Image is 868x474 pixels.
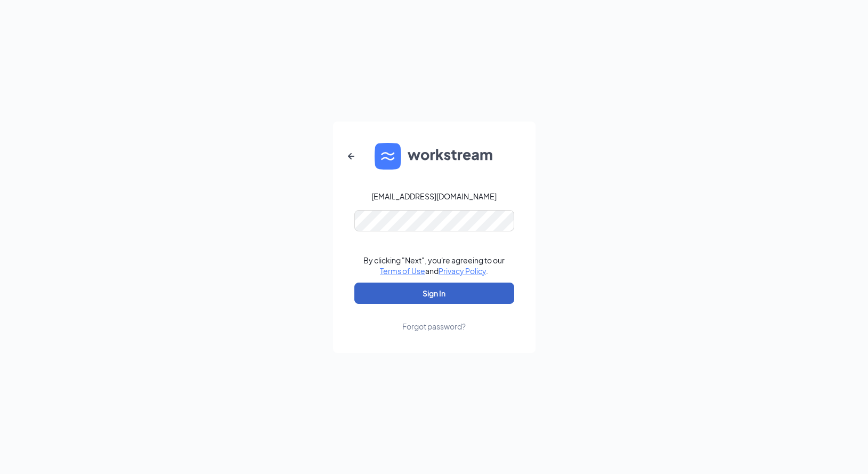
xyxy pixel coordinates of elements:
img: WS logo and Workstream text [375,143,494,170]
a: Forgot password? [402,304,466,332]
div: [EMAIL_ADDRESS][DOMAIN_NAME] [371,191,497,202]
div: Forgot password? [402,321,466,332]
a: Privacy Policy [439,266,486,276]
button: ArrowLeftNew [338,143,364,169]
div: By clicking "Next", you're agreeing to our and . [363,255,505,276]
button: Sign In [354,283,514,304]
a: Terms of Use [380,266,425,276]
svg: ArrowLeftNew [345,150,358,163]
